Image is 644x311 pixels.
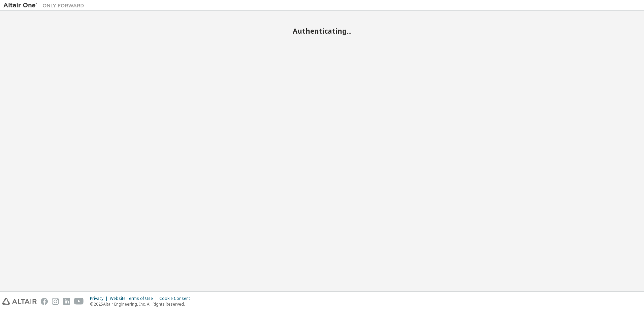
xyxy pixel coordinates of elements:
[41,298,48,305] img: facebook.svg
[2,298,37,305] img: altair_logo.svg
[90,301,194,307] p: © 2025 Altair Engineering, Inc. All Rights Reserved.
[159,296,194,301] div: Cookie Consent
[74,298,84,305] img: youtube.svg
[90,296,110,301] div: Privacy
[63,298,70,305] img: linkedin.svg
[3,2,88,9] img: Altair One
[3,27,641,35] h2: Authenticating...
[52,298,59,305] img: instagram.svg
[110,296,159,301] div: Website Terms of Use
